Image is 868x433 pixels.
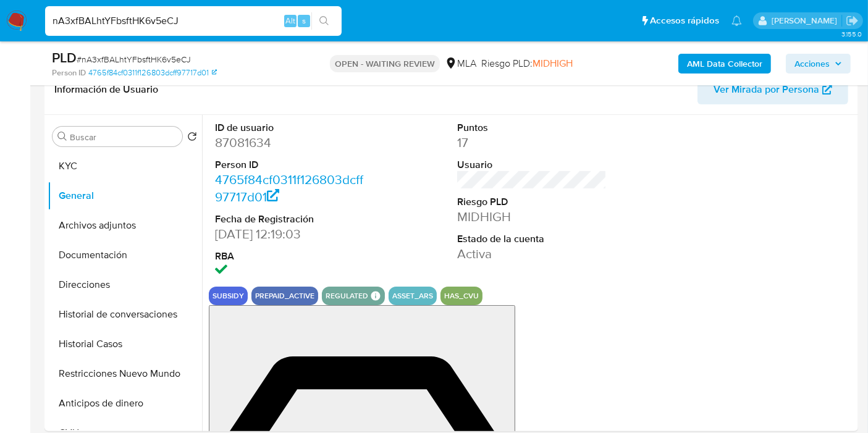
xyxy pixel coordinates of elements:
span: # nA3xfBALhtYFbsftHK6v5eCJ [77,53,191,65]
button: Historial de conversaciones [48,300,202,329]
button: Ver Mirada por Persona [697,75,848,104]
span: Alt [285,15,295,27]
button: Volver al orden por defecto [187,132,197,145]
dt: Estado de la cuenta [457,232,607,246]
dd: 17 [457,134,607,151]
a: 4765f84cf0311f126803dcff97717d01 [88,67,217,78]
a: Salir [846,14,859,27]
button: AML Data Collector [678,54,771,74]
span: Riesgo PLD: [481,57,573,70]
dd: [DATE] 12:19:03 [215,225,364,243]
a: 4765f84cf0311f126803dcff97717d01 [215,170,363,206]
span: 3.155.0 [841,29,862,39]
button: Acciones [786,54,851,74]
input: Buscar usuario o caso... [45,13,342,29]
h1: Información de Usuario [54,83,158,96]
dt: Riesgo PLD [457,195,607,209]
span: s [302,15,306,27]
b: AML Data Collector [687,54,762,74]
dd: Activa [457,245,607,263]
dt: Person ID [215,158,364,172]
div: MLA [445,57,476,70]
span: Acciones [794,54,830,74]
b: PLD [52,48,77,67]
a: Notificaciones [731,15,742,26]
p: OPEN - WAITING REVIEW [330,55,440,72]
p: micaelaestefania.gonzalez@mercadolibre.com [772,15,841,27]
dt: Puntos [457,121,607,135]
input: Buscar [70,132,177,143]
button: Direcciones [48,270,202,300]
b: Person ID [52,67,86,78]
button: subsidy [213,293,244,298]
dt: ID de usuario [215,121,364,135]
button: search-icon [311,12,337,30]
span: Ver Mirada por Persona [714,75,819,104]
button: Archivos adjuntos [48,211,202,240]
button: prepaid_active [255,293,314,298]
button: General [48,181,202,211]
dd: 87081634 [215,134,364,151]
dt: Usuario [457,158,607,172]
button: Historial Casos [48,329,202,359]
dd: MIDHIGH [457,208,607,225]
button: has_cvu [444,293,479,298]
dt: Fecha de Registración [215,212,364,226]
button: Documentación [48,240,202,270]
button: Buscar [57,132,67,141]
button: regulated [326,293,368,298]
span: Accesos rápidos [650,14,719,27]
button: Restricciones Nuevo Mundo [48,359,202,389]
button: asset_ars [392,293,433,298]
button: KYC [48,151,202,181]
span: MIDHIGH [533,56,573,70]
dt: RBA [215,250,364,263]
button: Anticipos de dinero [48,389,202,418]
